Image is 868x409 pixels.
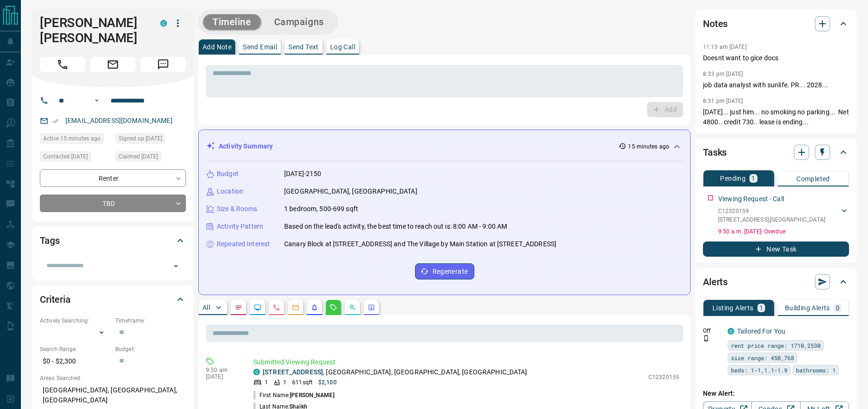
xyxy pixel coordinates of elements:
[160,20,167,27] div: condos.ca
[217,186,243,196] p: Location
[263,368,323,376] a: [STREET_ADDRESS]
[40,133,111,147] div: Mon Aug 18 2025
[219,141,273,151] p: Activity Summary
[284,204,358,214] p: 1 bedroom, 500-699 sqft
[217,239,270,249] p: Repeated Interest
[115,316,186,325] p: Timeframe:
[253,357,679,367] p: Submitted Viewing Request
[703,145,727,160] h2: Tasks
[796,365,836,375] span: bathrooms: 1
[718,215,825,224] p: [STREET_ADDRESS] , [GEOGRAPHIC_DATA]
[119,152,158,161] span: Claimed [DATE]
[40,151,111,165] div: Fri Apr 12 2024
[703,274,728,289] h2: Alerts
[91,95,102,106] button: Open
[284,239,556,249] p: Canary Block at [STREET_ADDRESS] and The Village by Main Station at [STREET_ADDRESS]
[284,169,321,179] p: [DATE]-2150
[115,133,186,147] div: Wed Feb 15 2023
[785,305,830,311] p: Building Alerts
[40,233,59,248] h2: Tags
[65,117,173,124] a: [EMAIL_ADDRESS][DOMAIN_NAME]
[206,138,683,155] div: Activity Summary15 minutes ago
[40,374,186,382] p: Areas Searched:
[115,345,186,353] p: Budget:
[718,205,849,226] div: C12320159[STREET_ADDRESS],[GEOGRAPHIC_DATA]
[330,304,337,311] svg: Requests
[703,44,747,50] p: 11:13 am [DATE]
[703,98,743,104] p: 8:31 pm [DATE]
[265,14,333,30] button: Campaigns
[703,71,743,77] p: 8:33 pm [DATE]
[318,378,337,387] p: $2,100
[119,134,162,143] span: Signed up [DATE]
[235,304,242,311] svg: Notes
[796,176,830,182] p: Completed
[737,327,785,335] a: Tailored For You
[290,392,334,399] span: [PERSON_NAME]
[115,151,186,165] div: Wed Feb 15 2023
[292,378,313,387] p: 611 sqft
[712,305,754,311] p: Listing Alerts
[703,12,849,35] div: Notes
[731,365,787,375] span: beds: 1-1,1.1-1.9
[720,175,746,182] p: Pending
[703,141,849,164] div: Tasks
[265,378,268,387] p: 1
[43,134,101,143] span: Active 15 minutes ago
[718,227,849,236] p: 9:50 a.m. [DATE] - Overdue
[40,345,111,353] p: Search Range:
[40,195,186,212] div: TBD
[203,14,261,30] button: Timeline
[311,304,318,311] svg: Listing Alerts
[263,367,527,377] p: , [GEOGRAPHIC_DATA], [GEOGRAPHIC_DATA], [GEOGRAPHIC_DATA]
[703,242,849,257] button: New Task
[703,326,722,335] p: Off
[751,175,755,182] p: 1
[217,222,263,232] p: Activity Pattern
[731,353,794,363] span: size range: 450,768
[292,304,299,311] svg: Emails
[253,369,260,375] div: condos.ca
[40,353,111,369] p: $0 - $2,300
[253,391,334,400] p: First Name:
[330,44,355,50] p: Log Call
[40,292,71,307] h2: Criteria
[628,142,669,151] p: 15 minutes ago
[206,367,239,373] p: 9:50 am
[703,389,849,399] p: New Alert:
[718,207,825,215] p: C12320159
[703,335,710,342] svg: Push Notification Only
[203,304,210,311] p: All
[703,53,849,63] p: Doesnt want to gice docs
[728,328,734,335] div: condos.ca
[718,194,784,204] p: Viewing Request - Call
[284,186,417,196] p: [GEOGRAPHIC_DATA], [GEOGRAPHIC_DATA]
[283,378,286,387] p: 1
[40,229,186,252] div: Tags
[40,169,186,187] div: Renter
[415,263,474,279] button: Regenerate
[243,44,277,50] p: Send Email
[43,152,88,161] span: Contacted [DATE]
[703,16,728,31] h2: Notes
[40,15,146,46] h1: [PERSON_NAME] [PERSON_NAME]
[40,316,111,325] p: Actively Searching:
[140,57,186,72] span: Message
[52,118,59,124] svg: Email Verified
[40,382,186,408] p: [GEOGRAPHIC_DATA], [GEOGRAPHIC_DATA], [GEOGRAPHIC_DATA]
[169,260,183,273] button: Open
[203,44,231,50] p: Add Note
[731,341,821,350] span: rent price range: 1710,2530
[273,304,280,311] svg: Calls
[217,169,239,179] p: Budget
[703,107,849,127] p: [DATE]... just him... no smoking no parking... Net 4800.. credit 730.. lease is ending...
[90,57,136,72] span: Email
[368,304,375,311] svg: Agent Actions
[288,44,319,50] p: Send Text
[759,305,763,311] p: 1
[703,80,849,90] p: job data analyst with sunlife. PR... 2028...
[349,304,356,311] svg: Opportunities
[217,204,258,214] p: Size & Rooms
[836,305,840,311] p: 0
[284,222,507,232] p: Based on the lead's activity, the best time to reach out is: 8:00 AM - 9:00 AM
